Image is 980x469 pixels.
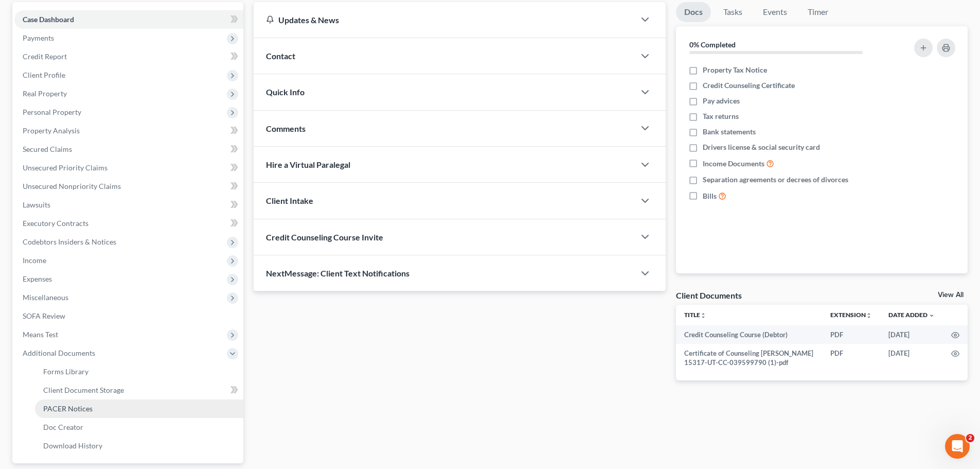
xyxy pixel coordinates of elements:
i: expand_more [929,312,935,319]
td: Certificate of Counseling [PERSON_NAME] 15317-UT-CC-039599790 (1)-pdf [676,344,822,372]
a: Unsecured Nonpriority Claims [14,177,243,196]
span: Forms Library [43,367,88,376]
span: Property Analysis [23,126,80,135]
span: Doc Creator [43,423,83,431]
span: Means Test [23,330,58,339]
a: Case Dashboard [14,10,243,29]
span: Case Dashboard [23,15,74,24]
a: Titleunfold_more [684,311,706,319]
a: Client Document Storage [35,381,243,399]
span: Additional Documents [23,349,95,357]
span: SOFA Review [23,311,65,320]
span: Codebtors Insiders & Notices [23,237,116,246]
span: Personal Property [23,108,81,116]
span: Credit Counseling Course Invite [266,232,383,242]
span: Expenses [23,274,52,283]
span: Lawsuits [23,200,50,209]
span: Income Documents [703,159,764,169]
a: Property Analysis [14,121,243,140]
a: Unsecured Priority Claims [14,159,243,177]
td: PDF [822,344,880,372]
span: Quick Info [266,87,305,97]
a: Doc Creator [35,418,243,437]
span: Credit Report [23,52,67,61]
span: Executory Contracts [23,219,88,228]
span: Client Intake [266,196,313,205]
span: Tax returns [703,111,739,121]
a: Forms Library [35,362,243,381]
div: Updates & News [266,14,622,25]
a: Date Added expand_more [888,311,935,319]
span: Property Tax Notice [703,65,767,75]
a: Executory Contracts [14,214,243,233]
span: Contact [266,51,295,61]
span: PACER Notices [43,404,93,413]
span: Real Property [23,89,67,98]
span: Income [23,256,46,265]
span: NextMessage: Client Text Notifications [266,268,409,278]
span: Secured Claims [23,145,72,153]
a: View All [938,291,964,299]
span: Bank statements [703,127,756,137]
i: unfold_more [866,312,872,319]
td: PDF [822,325,880,344]
span: Hire a Virtual Paralegal [266,160,350,169]
a: PACER Notices [35,399,243,418]
span: Unsecured Nonpriority Claims [23,182,121,190]
span: Client Profile [23,71,65,79]
a: Events [755,2,795,22]
a: Extensionunfold_more [830,311,872,319]
td: Credit Counseling Course (Debtor) [676,325,822,344]
a: Docs [676,2,711,22]
span: Client Document Storage [43,386,124,394]
span: Credit Counseling Certificate [703,80,795,91]
span: Unsecured Priority Claims [23,163,108,172]
span: Bills [703,191,717,201]
div: Client Documents [676,290,742,301]
span: Comments [266,124,306,133]
i: unfold_more [700,312,706,319]
span: Pay advices [703,96,740,106]
span: Payments [23,33,54,42]
strong: 0% Completed [689,40,736,49]
a: Tasks [715,2,751,22]
span: Download History [43,441,102,450]
a: Download History [35,437,243,455]
span: Drivers license & social security card [703,142,820,152]
a: Credit Report [14,47,243,66]
span: 2 [966,434,974,442]
a: Lawsuits [14,196,243,214]
span: Miscellaneous [23,293,68,302]
span: Separation agreements or decrees of divorces [703,175,848,185]
iframe: Intercom live chat [945,434,970,459]
a: Secured Claims [14,140,243,159]
td: [DATE] [880,344,943,372]
td: [DATE] [880,325,943,344]
a: Timer [799,2,836,22]
a: SOFA Review [14,307,243,325]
